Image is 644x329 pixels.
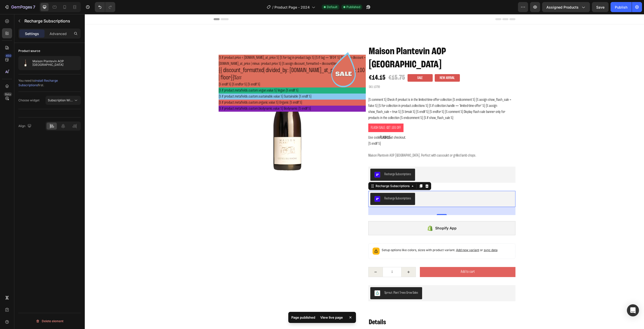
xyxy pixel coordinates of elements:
[317,253,331,263] button: increment
[18,98,39,103] div: Choose widget
[352,58,373,69] pre: New Arrival
[48,98,76,102] span: Subscription Widget
[335,253,430,263] button: Add to cart
[596,5,605,9] span: Save
[394,234,413,238] span: or
[284,59,301,69] div: €14.15
[297,233,413,238] p: Setup options like colors, sizes with product variant.
[284,303,431,313] h2: Details
[18,317,81,325] button: Delete element
[371,234,394,238] span: Add new variant
[284,139,391,143] p: Maison Plantevin AOP [GEOGRAPHIC_DATA]. Perfect with cassoulet or grilled lamb chops.
[134,41,281,73] div: {% if product.price < [DOMAIN_NAME]_at_price %} {% for tag in product.tags %} {% if tag == 'BF24'...
[592,2,609,12] button: Save
[32,59,79,67] p: Maison Plantevin AOP [GEOGRAPHIC_DATA]
[284,109,319,118] span: Flash Sale: Get 15% Off
[25,31,39,36] p: Settings
[615,5,627,10] div: Publish
[50,31,67,36] p: Advanced
[327,5,337,9] span: Default
[284,69,431,77] h2: SKU 10799
[286,273,337,285] button: Sprout: Plant Trees Grow Sales
[46,96,81,105] button: Subscription Widget
[95,2,115,12] div: Undo/Redo
[18,123,32,130] div: Align
[350,211,372,217] div: Shopify App
[18,49,40,53] div: Product source
[134,73,281,79] div: {% if product.metafields.custom.vegan.value %} Vegan {% endif %}
[36,318,63,324] div: Delete element
[298,253,317,263] input: quantity
[284,83,431,133] div: {% comment %} Check if product is in the limited-time-offer collection {% endcomment %} {% assign...
[2,2,37,12] button: 7
[20,58,30,68] img: product feature img
[286,179,330,191] button: Recharge Subscriptions
[611,2,632,12] button: Publish
[18,78,81,87] div: You need to first.
[284,253,298,263] button: decrement
[272,5,273,10] span: /
[274,5,310,10] span: Product Page - 2024
[134,85,281,92] div: {% if product.metafields.custom.organic.value %} Organic {% endif %}
[134,53,281,67] span: {{ discount_formatted| divided_by: [DOMAIN_NAME]_at_price | times: 100 | floor}}%
[295,122,306,126] strong: FLASH15
[300,158,326,163] div: Recharge Subscriptions
[346,5,360,9] span: Published
[284,31,431,58] h1: Maison Plantevin AOP [GEOGRAPHIC_DATA]
[152,62,157,66] span: OFF
[290,276,296,282] img: CKWWhLbF0_YCEAE=.png
[4,92,12,96] div: Beta
[399,234,413,238] span: sync data
[330,58,341,69] pre: Sale
[376,254,390,261] div: Add to cart
[300,276,333,281] div: Sprout: Plant Trees Grow Sales
[317,314,346,321] div: View live page
[286,155,330,167] button: Recharge Subscriptions
[85,14,644,329] iframe: Design area
[300,182,326,187] div: Recharge Subscriptions
[303,59,321,69] div: €15.75
[18,79,58,87] span: install Recharge Subscriptions
[33,4,35,10] p: 7
[24,18,79,24] p: Recharge Subscriptions
[291,315,315,320] p: Page published
[134,79,281,85] div: {% if product.metafields.custom.sustainable.value %} Sustainable {% endif %}
[134,92,281,98] div: {% if product.metafields.custom.biodynamic.value %} Biodynamic {% endif %}
[5,54,12,58] div: 450
[542,2,590,12] button: Assigned Products
[284,109,431,127] p: Use code at checkout.
[290,170,326,174] div: Recharge Subscriptions
[627,304,639,316] div: Open Intercom Messenger
[546,5,579,10] span: Assigned Products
